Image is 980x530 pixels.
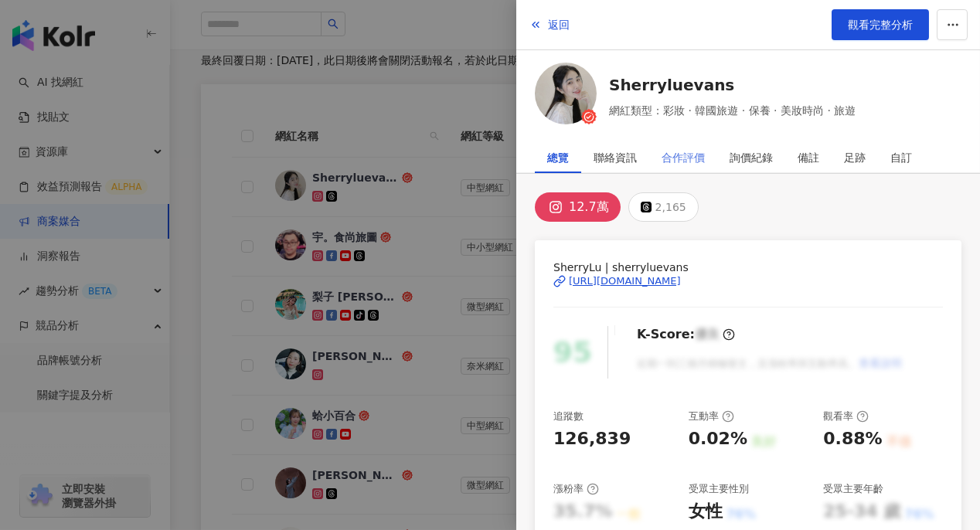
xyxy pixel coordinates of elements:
div: 0.02% [689,427,747,451]
div: 觀看率 [823,409,869,423]
span: SherryLu | sherryluevans [553,259,943,276]
div: 總覽 [547,142,569,173]
a: 觀看完整分析 [832,9,929,40]
div: K-Score : [637,326,735,343]
div: 足跡 [844,142,866,173]
span: 網紅類型：彩妝 · 韓國旅遊 · 保養 · 美妝時尚 · 旅遊 [609,102,856,119]
div: 受眾主要性別 [689,482,749,496]
a: Sherryluevans [609,74,856,96]
div: [URL][DOMAIN_NAME] [569,274,681,288]
span: 觀看完整分析 [848,19,913,31]
button: 返回 [529,9,570,40]
a: [URL][DOMAIN_NAME] [553,274,943,288]
span: 返回 [548,19,570,31]
div: 備註 [798,142,819,173]
div: 漲粉率 [553,482,599,496]
div: 2,165 [655,196,686,218]
div: 自訂 [890,142,912,173]
div: 詢價紀錄 [730,142,773,173]
div: 聯絡資訊 [594,142,637,173]
div: 126,839 [553,427,631,451]
div: 12.7萬 [569,196,609,218]
div: 合作評價 [662,142,705,173]
div: 受眾主要年齡 [823,482,883,496]
div: 互動率 [689,409,734,423]
div: 0.88% [823,427,882,451]
button: 12.7萬 [535,192,621,222]
button: 2,165 [628,192,699,222]
img: KOL Avatar [535,63,597,124]
div: 追蹤數 [553,409,584,423]
div: 女性 [689,500,723,524]
a: KOL Avatar [535,63,597,130]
